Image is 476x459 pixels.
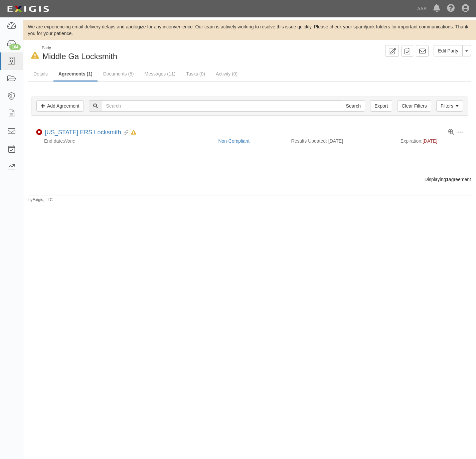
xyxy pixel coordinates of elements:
[140,67,181,81] a: Messages (11)
[434,45,463,56] a: Edit Party
[28,45,245,62] div: Middle Ga Locksmith
[42,52,117,61] span: Middle Ga Locksmith
[102,100,342,112] input: Search
[401,138,463,144] div: Expiration:
[23,176,476,183] div: Displaying agreement
[181,67,210,81] a: Tasks (0)
[121,131,128,135] i: Evidence Linked
[64,138,75,144] em: None
[42,45,117,51] div: Party
[45,129,136,136] div: Alabama ERS Locksmith
[447,5,455,13] i: Help Center - Complianz
[218,138,249,144] a: Non-Compliant
[31,52,39,59] i: In Default since 09/03/2025
[291,138,390,144] div: Results Updated: [DATE]
[5,3,51,15] img: logo-5460c22ac91f19d4615b14bd174203de0afe785f0fc80cf4dbbc73dc1793850b.png
[98,67,139,81] a: Documents (5)
[36,138,213,144] div: End date:
[28,197,53,203] small: by
[423,138,437,144] span: [DATE]
[370,100,392,112] a: Export
[23,23,476,37] div: We are experiencing email delivery delays and apologize for any inconvenience. Our team is active...
[36,129,42,135] i: Non-Compliant
[446,177,449,182] b: 1
[414,2,430,15] a: AAA
[45,129,121,136] a: [US_STATE] ERS Locksmith
[211,67,243,81] a: Activity (0)
[131,130,136,135] i: In Default as of 09/03/2025
[33,197,53,202] a: Exigis, LLC
[53,67,98,82] a: Agreements (1)
[36,100,84,112] a: Add Agreement
[9,44,21,50] div: 164
[397,100,431,112] a: Clear Filters
[448,129,454,135] a: View results summary
[342,100,365,112] input: Search
[28,67,53,81] a: Details
[436,100,463,112] a: Filters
